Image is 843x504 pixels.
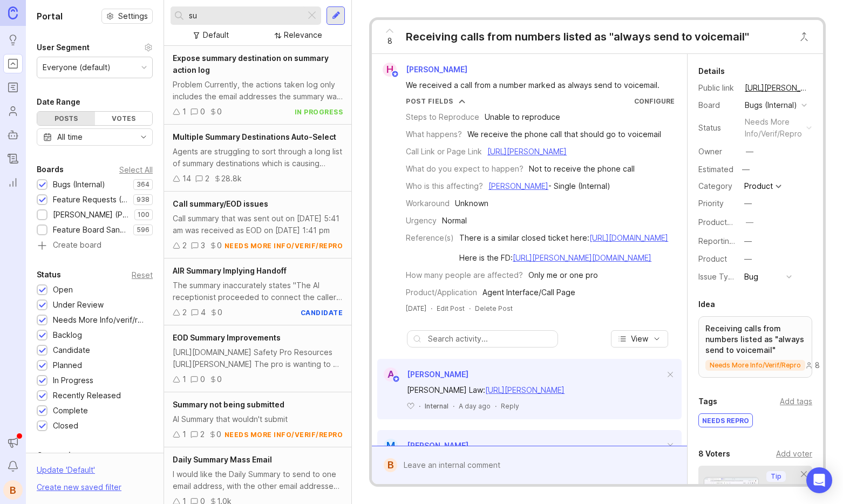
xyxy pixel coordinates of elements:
[203,29,229,41] div: Default
[406,232,454,244] div: Reference(s)
[43,62,111,73] div: Everyone (default)
[53,179,105,190] div: Bugs (Internal)
[53,314,147,326] div: Needs More Info/verif/repro
[173,146,343,169] div: Agents are struggling to sort through a long list of summary destinations which is causing summar...
[221,173,242,185] div: 28.8k
[406,128,462,140] div: What happens?
[37,41,90,54] div: User Segment
[611,330,668,348] button: View
[698,166,733,173] div: Estimated
[384,367,398,382] div: A
[469,304,471,313] div: ·
[57,131,83,143] div: All time
[698,254,727,263] label: Product
[776,448,812,460] div: Add voter
[173,468,343,492] div: I would like the Daily Summary to send to one email address, with the other email addresses cc'd
[488,180,610,192] div: - Single (Internal)
[217,307,222,318] div: 0
[407,370,468,379] span: [PERSON_NAME]
[118,11,148,22] span: Settings
[3,78,23,97] a: Roadmaps
[173,346,343,370] div: [URL][DOMAIN_NAME] Safety Pro Resources [URL][PERSON_NAME] The pro is wanting to be able to filte...
[37,10,63,23] h1: Portal
[164,392,351,447] a: Summary not being submittedAI Summary that wouldn't submit120needs more info/verif/repro
[173,455,272,464] span: Daily Summary Mass Email
[698,122,736,134] div: Status
[53,329,82,341] div: Backlog
[295,107,343,117] div: in progress
[698,146,736,158] div: Owner
[53,299,104,311] div: Under Review
[705,323,805,356] p: Receiving calls from numbers listed as "always send to voicemail"
[431,304,432,313] div: ·
[698,447,730,460] div: 8 Voters
[513,253,651,262] a: [URL][PERSON_NAME][DOMAIN_NAME]
[173,400,284,409] span: Summary not being submitted
[173,280,343,303] div: The summary inaccurately states "The AI receptionist proceeded to connect the caller to a human t...
[698,99,736,111] div: Board
[53,344,90,356] div: Candidate
[37,481,121,493] div: Create new saved filter
[164,125,351,192] a: Multiple Summary Destinations Auto-SelectAgents are struggling to sort through a long list of sum...
[217,240,222,251] div: 0
[743,215,757,229] button: ProductboardID
[406,146,482,158] div: Call Link or Page Link
[37,241,153,251] a: Create board
[419,401,420,411] div: ·
[698,272,738,281] label: Issue Type
[182,173,191,185] div: 14
[8,6,18,19] img: Canny Home
[744,253,752,265] div: —
[37,449,80,462] div: Companies
[425,401,448,411] div: Internal
[392,375,400,383] img: member badge
[164,325,351,392] a: EOD Summary Improvements[URL][DOMAIN_NAME] Safety Pro Resources [URL][PERSON_NAME] The pro is wan...
[200,373,205,385] div: 0
[406,197,450,209] div: Workaround
[182,106,186,118] div: 1
[182,307,187,318] div: 2
[698,180,736,192] div: Category
[3,480,23,500] button: B
[391,70,399,78] img: member badge
[745,99,797,111] div: Bugs (Internal)
[406,29,749,44] div: Receiving calls from numbers listed as "always send to voicemail"
[376,63,476,77] a: H[PERSON_NAME]
[284,29,322,41] div: Relevance
[205,173,209,185] div: 2
[3,457,23,476] button: Notifications
[406,65,467,74] span: [PERSON_NAME]
[53,405,88,417] div: Complete
[53,359,82,371] div: Planned
[407,384,664,396] div: [PERSON_NAME] Law:
[3,54,23,73] a: Portal
[406,269,523,281] div: How many people are affected?
[437,304,465,313] div: Edit Post
[739,162,753,176] div: —
[37,268,61,281] div: Status
[631,333,648,344] span: View
[137,226,149,234] p: 596
[459,232,668,244] div: There is a similar closed ticket here:
[383,63,397,77] div: H
[173,79,343,103] div: Problem Currently, the actions taken log only includes the email addresses the summary was sent t...
[487,147,567,156] a: [URL][PERSON_NAME]
[406,97,453,106] div: Post Fields
[53,390,121,401] div: Recently Released
[485,111,560,123] div: Unable to reproduce
[699,414,752,427] div: NEEDS REPRO
[698,298,715,311] div: Idea
[37,464,95,481] div: Update ' Default '
[406,215,437,227] div: Urgency
[3,101,23,121] a: Users
[164,258,351,325] a: AIR Summary Implying HandoffThe summary inaccurately states "The AI receptionist proceeded to con...
[377,439,468,453] a: M[PERSON_NAME]
[475,304,513,313] div: Delete Post
[225,430,343,439] div: needs more info/verif/repro
[698,236,756,246] label: Reporting Team
[442,215,467,227] div: Normal
[216,428,221,440] div: 0
[3,149,23,168] a: Changelog
[173,199,268,208] span: Call summary/EOD issues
